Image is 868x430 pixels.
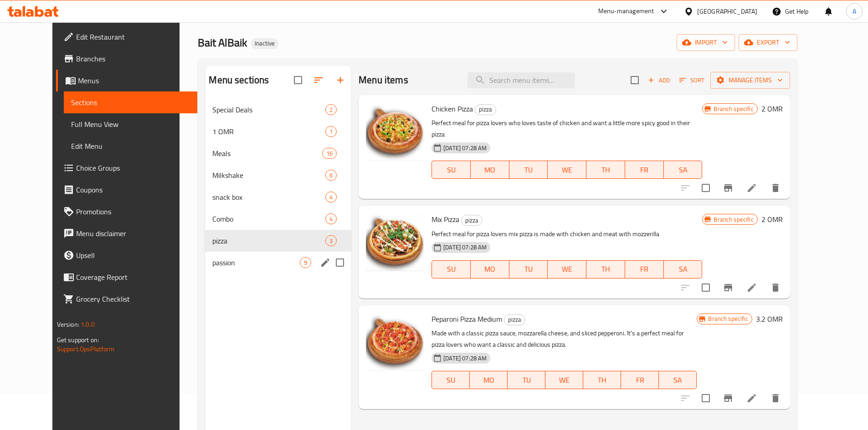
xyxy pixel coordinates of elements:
span: TU [511,374,542,387]
a: Edit menu item [746,393,757,404]
a: Menus [56,70,197,91]
a: Branches [56,48,197,70]
span: import [684,37,728,48]
span: Sort items [673,73,710,87]
span: Select to update [696,178,715,197]
div: Meals [212,148,322,159]
span: FR [629,163,660,177]
span: snack box [212,192,325,202]
span: Coupons [76,184,190,195]
button: Branch-specific-item [717,387,739,409]
span: Sections [71,97,190,108]
div: pizza [461,215,483,226]
span: Full Menu View [71,119,190,130]
button: TU [509,161,548,179]
button: TU [509,260,548,278]
span: pizza [475,104,496,115]
span: pizza [462,215,482,226]
a: Edit Menu [64,135,197,157]
a: Coverage Report [56,266,197,288]
span: Bait AlBaik [198,32,247,53]
h2: Menu items [359,73,408,87]
button: delete [765,177,786,199]
span: Edit Restaurant [76,31,190,42]
span: 1.0.0 [81,319,95,330]
div: Milkshake [212,170,325,181]
div: pizza3 [205,230,351,252]
button: SA [664,161,703,179]
span: SU [436,374,466,387]
h6: 3.2 OMR [756,313,783,325]
span: 1 OMR [212,126,325,137]
span: Manage items [718,75,783,86]
button: import [677,34,735,51]
div: Special Deals [212,104,325,115]
button: FR [621,371,659,389]
span: SA [663,374,693,387]
span: Mix Pizza [431,212,459,226]
div: items [325,213,337,224]
span: Coverage Report [76,272,190,283]
span: Select all sections [288,71,308,90]
span: Menu disclaimer [76,228,190,239]
span: Chicken Pizza [431,102,473,116]
div: items [325,104,337,115]
span: WE [549,374,580,387]
span: TH [590,163,621,177]
span: Combo [212,213,325,224]
img: Mix Pizza [366,213,424,271]
div: items [322,148,337,159]
img: Peparoni Pizza Medium [366,313,424,371]
button: SU [431,161,471,179]
span: pizza [504,314,525,325]
div: 1 OMR1 [205,121,351,142]
a: Menu disclaimer [56,223,197,244]
span: [DATE] 07:28 AM [440,144,490,152]
button: WE [545,371,583,389]
span: TH [587,374,617,387]
span: Branches [76,53,190,64]
a: Edit Restaurant [56,26,197,48]
span: Choice Groups [76,162,190,173]
span: Select section [625,71,644,90]
span: Sort [679,75,704,86]
span: MO [474,163,506,177]
span: TU [513,163,544,177]
button: Add section [329,69,351,91]
div: Special Deals2 [205,99,351,121]
span: passion [212,257,300,268]
span: [DATE] 07:28 AM [440,243,490,252]
span: Select to update [696,278,715,297]
div: Inactive [251,38,278,49]
span: pizza [212,235,325,246]
button: FR [625,260,664,278]
p: Made with a classic pizza sauce, mozzarella cheese, and sliced pepperoni. It's a perfect meal for... [431,328,697,350]
span: Edit Menu [71,141,190,152]
h6: 2 OMR [761,213,783,226]
span: Promotions [76,206,190,217]
span: TH [590,263,621,276]
span: TU [513,263,544,276]
a: Full Menu View [64,113,197,135]
a: Coupons [56,179,197,201]
span: Branch specific [710,105,757,113]
div: items [300,257,311,268]
button: TH [586,161,625,179]
span: WE [551,163,583,177]
div: snack box4 [205,186,351,208]
div: passion9edit [205,252,351,273]
span: SA [668,263,699,276]
button: edit [318,256,332,269]
span: WE [551,263,583,276]
span: 1 [326,127,336,136]
div: items [325,170,337,181]
span: Inactive [251,40,278,47]
span: SU [436,263,467,276]
button: MO [471,161,509,179]
h2: Menu sections [209,73,269,87]
span: Version: [57,319,79,330]
span: Branch specific [710,215,757,224]
button: SA [659,371,697,389]
button: Manage items [710,72,790,89]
